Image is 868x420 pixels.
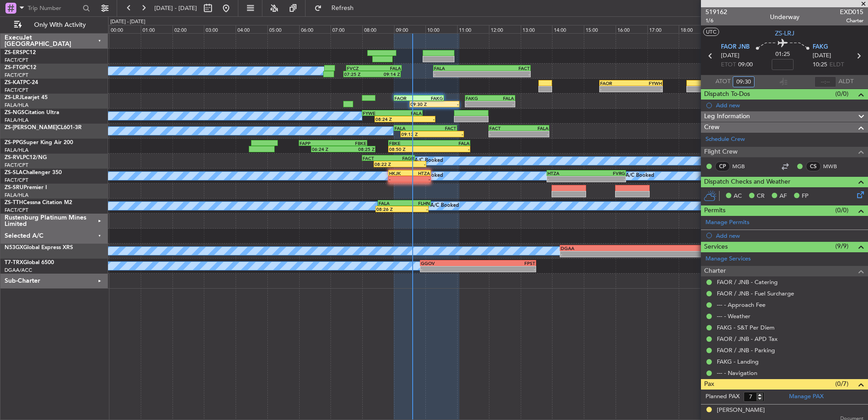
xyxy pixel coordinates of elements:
input: --:-- [814,76,836,87]
span: ZS-ERS [5,50,23,55]
span: AF [779,192,787,201]
span: Crew [704,122,720,133]
div: 05:00 [267,25,299,33]
div: A/C Booked [414,154,443,168]
div: FALA [490,95,514,101]
div: - [586,176,625,182]
span: ZS-TTH [5,200,23,205]
a: --- - Weather [717,312,750,320]
div: FPST [478,260,535,266]
div: FAPP [300,140,333,146]
div: 14:00 [552,25,584,33]
span: FAKG [813,43,828,52]
span: Refresh [324,5,362,11]
div: FALA [379,200,404,206]
div: 04:00 [236,25,267,33]
div: - [409,176,430,182]
div: DGAA [561,245,648,251]
div: Underway [770,12,799,22]
div: FLHN [404,200,429,206]
div: A/C Booked [430,199,459,213]
a: FAOR / JNB - Catering [717,278,778,286]
div: - [631,86,662,92]
div: FYWH [631,80,662,86]
span: FAOR JNB [721,43,750,52]
div: 07:00 [330,25,362,33]
a: Manage Services [705,255,751,264]
span: N53GX [5,245,23,250]
div: FALA [434,65,482,71]
span: AC [734,192,742,201]
div: - [405,116,434,122]
div: FVCZ [347,65,374,71]
label: Planned PAX [705,392,740,401]
div: GGOV [421,260,478,266]
div: FAKG [419,95,443,101]
div: CP [715,161,730,171]
a: ZS-RVLPC12/NG [5,155,47,160]
a: ZS-KATPC-24 [5,80,38,85]
a: FAKG - Landing [717,358,759,365]
div: FBKE [333,140,366,146]
span: [DATE] [813,51,831,60]
a: ZS-FTGPC12 [5,65,36,70]
div: 01:00 [141,25,173,33]
div: - [429,146,469,152]
span: Flight Crew [704,147,738,157]
div: FALA [395,125,425,131]
div: 15:00 [584,25,616,33]
div: - [421,266,478,272]
div: CS [806,161,821,171]
a: T7-TRXGlobal 6500 [5,260,54,265]
div: - [400,161,425,167]
span: 519162 [705,7,727,17]
div: [DATE] - [DATE] [110,18,145,26]
a: Schedule Crew [705,135,745,144]
span: Permits [704,205,725,216]
span: Leg Information [704,111,750,122]
span: ZS-LRJ [5,95,22,100]
span: ZS-RVL [5,155,23,160]
span: EXD015 [840,7,863,17]
div: - [600,86,631,92]
div: 08:25 Z [343,146,375,152]
div: 02:00 [173,25,204,33]
div: 08:24 Z [375,116,405,122]
a: FACT/CPT [5,207,28,214]
a: ZS-LRJLearjet 45 [5,95,48,100]
span: ZS-FTG [5,65,23,70]
span: ZS-LRJ [775,29,794,38]
input: Trip Number [28,1,80,15]
a: ZS-PPGSuper King Air 200 [5,140,73,145]
span: 10:25 [813,60,827,70]
div: FACT [489,125,519,131]
div: 03:00 [204,25,236,33]
span: (0/7) [835,379,848,389]
span: ZS-[PERSON_NAME] [5,125,57,130]
a: ZS-NGSCitation Ultra [5,110,59,115]
a: MWB [823,162,843,170]
div: HTZA [409,170,430,176]
div: - [482,71,530,77]
a: FACT/CPT [5,177,28,184]
a: FAOR / JNB - Parking [717,346,775,354]
span: [DATE] - [DATE] [154,4,197,12]
div: FVRG [586,170,625,176]
span: ZS-PPG [5,140,23,145]
div: FBKE [389,140,429,146]
span: Charter [840,17,863,25]
div: 06:00 [299,25,331,33]
div: FALA [392,110,422,116]
div: 09:13 Z [401,131,432,137]
a: ZS-SRUPremier I [5,185,47,190]
div: - [434,71,482,77]
div: - [519,131,548,137]
span: FP [802,192,809,201]
div: - [547,176,586,182]
div: FAOR [600,80,631,86]
div: HTZA [547,170,586,176]
div: 09:00 [394,25,426,33]
button: UTC [703,28,719,36]
div: FACT [425,125,456,131]
a: DGAA/ACC [5,267,32,274]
